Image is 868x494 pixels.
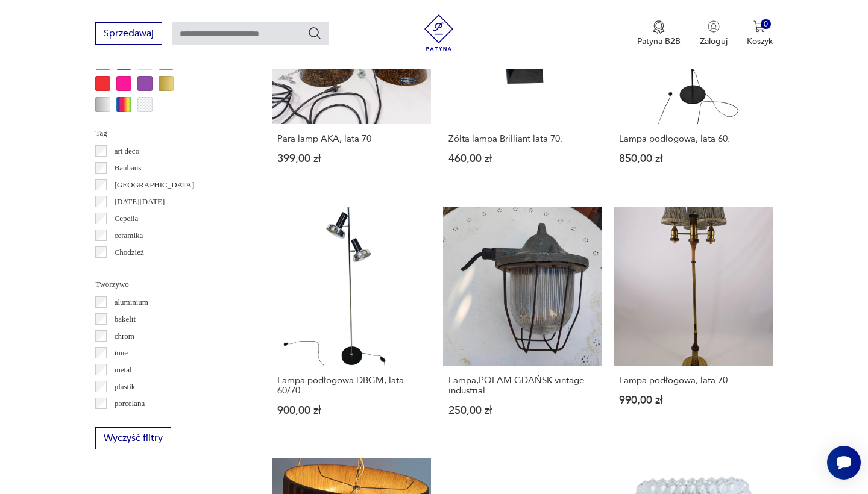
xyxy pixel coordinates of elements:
img: Patyna - sklep z meblami i dekoracjami vintage [421,14,457,51]
p: Cepelia [115,212,139,225]
p: 460,00 zł [448,154,596,164]
p: 399,00 zł [277,154,425,164]
p: Tag [95,127,243,140]
button: Zaloguj [700,20,728,47]
p: 900,00 zł [277,405,425,416]
img: Ikonka użytkownika [708,20,720,33]
p: aluminium [115,296,148,309]
iframe: Smartsupp widget button [827,446,861,480]
p: Zaloguj [700,36,728,47]
p: art deco [115,145,140,158]
p: 250,00 zł [448,405,596,416]
a: Lampa,POLAM GDAŃSK vintage industrialLampa,POLAM GDAŃSK vintage industrial250,00 zł [443,207,602,439]
p: porcelana [115,397,145,410]
img: Ikona medalu [653,20,665,34]
h3: Lampa,POLAM GDAŃSK vintage industrial [448,375,596,396]
p: [DATE][DATE] [115,195,165,208]
p: Tworzywo [95,278,243,291]
p: Bauhaus [115,161,142,175]
p: chrom [115,330,134,343]
a: Lampa podłogowa, lata 70Lampa podłogowa, lata 70990,00 zł [614,207,772,439]
button: Wyczyść filtry [95,427,171,449]
h3: Lampa podłogowa, lata 60. [619,134,767,144]
p: plastik [115,380,136,393]
button: Szukaj [307,26,322,40]
p: Chodzież [115,246,144,259]
button: Patyna B2B [637,20,681,47]
p: 990,00 zł [619,395,767,405]
button: Sprzedawaj [95,22,162,45]
p: ceramika [115,229,143,242]
h3: Lampa podłogowa, lata 70 [619,375,767,386]
p: Koszyk [747,36,773,47]
p: [GEOGRAPHIC_DATA] [115,178,195,192]
button: 0Koszyk [747,20,773,47]
img: Ikona koszyka [753,20,766,33]
p: inne [115,346,128,360]
p: 850,00 zł [619,154,767,164]
p: Ćmielów [115,263,143,276]
h3: Para lamp AKA, lata 70 [277,134,425,144]
p: bakelit [115,313,136,326]
a: Sprzedawaj [95,30,162,39]
p: porcelit [115,414,139,427]
h3: Lampa podłogowa DBGM, lata 60/70. [277,375,425,396]
a: Ikona medaluPatyna B2B [637,20,681,47]
h3: Żółta lampa Brilliant lata 70. [448,134,596,144]
p: Patyna B2B [637,36,681,47]
div: 0 [761,19,771,30]
a: Lampa podłogowa DBGM, lata 60/70.Lampa podłogowa DBGM, lata 60/70.900,00 zł [272,207,430,439]
p: metal [115,363,132,377]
